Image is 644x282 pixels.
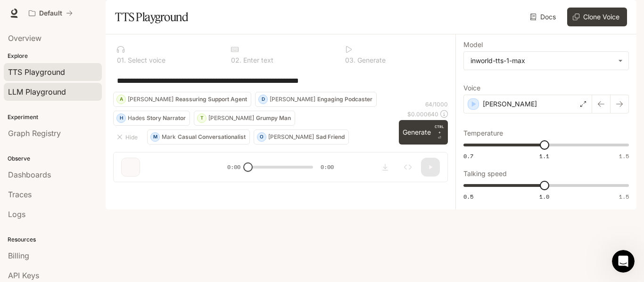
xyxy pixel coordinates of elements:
[117,92,125,107] div: A
[254,129,349,145] button: O[PERSON_NAME]Sad Friend
[528,8,560,26] a: Docs
[128,97,173,102] p: [PERSON_NAME]
[198,111,206,126] div: T
[113,111,190,126] button: HHadesStory Narrator
[117,57,126,64] p: 0 1 .
[345,57,355,64] p: 0 3 .
[175,97,247,102] p: Reassuring Support Agent
[208,115,254,121] p: [PERSON_NAME]
[256,115,291,121] p: Grumpy Man
[471,56,613,65] div: inworld-tts-1-max
[241,57,273,64] p: Enter text
[270,97,315,102] p: [PERSON_NAME]
[316,134,345,140] p: Sad Friend
[257,129,266,145] div: O
[113,92,251,107] button: A[PERSON_NAME]Reassuring Support Agent
[463,193,473,201] span: 0.5
[619,152,629,160] span: 1.5
[463,152,473,160] span: 0.7
[39,9,62,17] p: Default
[463,130,503,137] p: Temperature
[117,111,125,126] div: H
[126,57,165,64] p: Select voice
[435,124,444,141] p: ⏎
[231,57,241,64] p: 0 2 .
[463,170,507,177] p: Talking speed
[147,115,186,121] p: Story Narrator
[178,134,246,140] p: Casual Conversationalist
[113,129,143,145] button: Hide
[539,193,549,201] span: 1.0
[162,134,176,140] p: Mark
[259,92,267,107] div: D
[463,41,483,48] p: Model
[194,111,295,126] button: T[PERSON_NAME]Grumpy Man
[464,52,628,70] div: inworld-tts-1-max
[539,152,549,160] span: 1.1
[612,250,635,273] iframe: Intercom live chat
[317,97,372,102] p: Engaging Podcaster
[151,129,159,145] div: M
[25,4,77,23] button: All workspaces
[425,100,448,108] p: 64 / 1000
[255,92,377,107] button: D[PERSON_NAME]Engaging Podcaster
[147,129,250,145] button: MMarkCasual Conversationalist
[567,8,627,26] button: Clone Voice
[115,8,188,26] h1: TTS Playground
[407,110,438,118] p: $ 0.000640
[355,57,386,64] p: Generate
[619,193,629,201] span: 1.5
[463,85,480,91] p: Voice
[268,134,314,140] p: [PERSON_NAME]
[128,115,145,121] p: Hades
[483,99,537,109] p: [PERSON_NAME]
[435,124,444,135] p: CTRL +
[399,120,448,145] button: GenerateCTRL +⏎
